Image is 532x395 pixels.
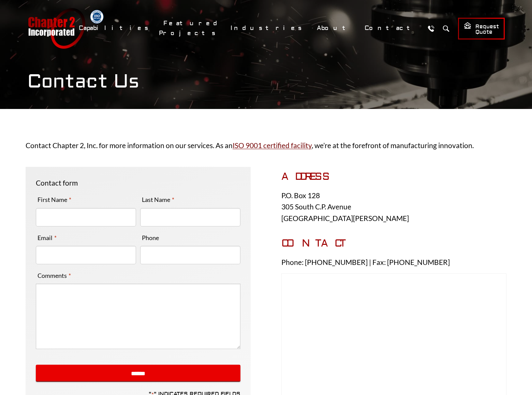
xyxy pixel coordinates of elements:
a: Featured Projects [159,16,223,41]
a: Call Us [425,22,437,35]
a: Contact [360,21,421,35]
label: Comments [36,270,73,281]
label: Phone [140,232,161,243]
label: First Name [36,194,73,205]
a: Chapter 2 Incorporated [27,8,85,49]
p: Contact form [36,177,240,189]
p: Phone: [PHONE_NUMBER] | Fax: [PHONE_NUMBER] [281,256,506,268]
a: ISO 9001 certified facility [233,141,312,149]
a: Request Quote [458,18,505,39]
label: Last Name [140,194,176,205]
h3: ADDRESS [281,171,506,183]
a: Capabilities [74,21,156,35]
label: Email [36,232,58,243]
a: Industries [226,21,309,35]
p: P.O. Box 128 305 South C.P. Avenue [GEOGRAPHIC_DATA][PERSON_NAME] [281,190,506,224]
button: Search [440,22,452,35]
p: Contact Chapter 2, Inc. for more information on our services. As an , we’re at the forefront of m... [26,140,506,151]
span: Request Quote [464,22,499,36]
h1: Contact Us [27,70,505,93]
h3: CONTACT [281,237,506,250]
a: About [312,21,357,35]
